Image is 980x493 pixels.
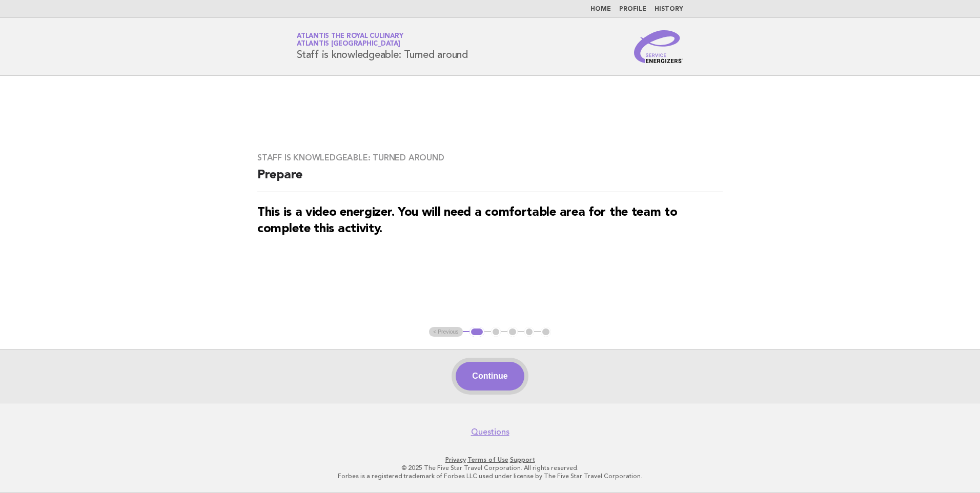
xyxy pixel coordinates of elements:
[510,456,535,463] a: Support
[297,41,400,48] span: Atlantis [GEOGRAPHIC_DATA]
[297,33,403,47] a: Atlantis the Royal CulinaryAtlantis [GEOGRAPHIC_DATA]
[471,427,509,437] a: Questions
[257,207,678,235] strong: This is a video energizer. You will need a comfortable area for the team to complete this activity.
[257,167,723,192] h2: Prepare
[176,456,804,464] p: · ·
[445,456,466,463] a: Privacy
[467,456,508,463] a: Terms of Use
[456,362,524,391] button: Continue
[297,33,468,60] h1: Staff is knowledgeable: Turned around
[257,153,723,163] h3: Staff is knowledgeable: Turned around
[176,472,804,480] p: Forbes is a registered trademark of Forbes LLC used under license by The Five Star Travel Corpora...
[619,6,646,12] a: Profile
[469,327,484,337] button: 1
[590,6,611,12] a: Home
[655,6,683,12] a: History
[176,464,804,472] p: © 2025 The Five Star Travel Corporation. All rights reserved.
[634,30,683,63] img: Service Energizers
